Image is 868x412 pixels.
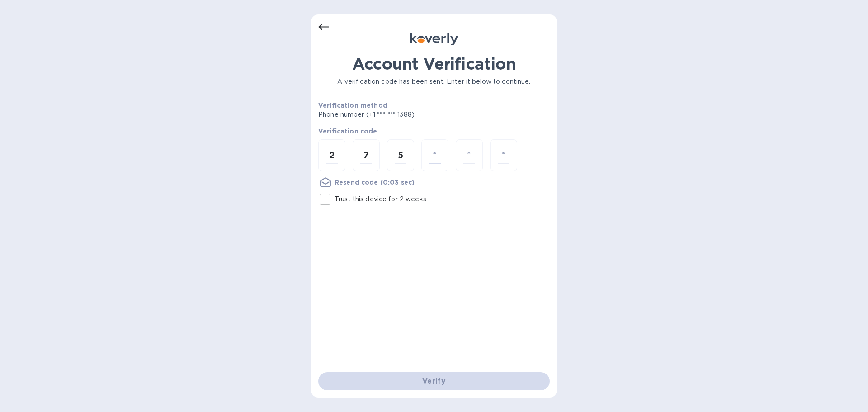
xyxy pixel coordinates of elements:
[318,54,550,73] h1: Account Verification
[318,77,550,86] p: A verification code has been sent. Enter it below to continue.
[335,179,415,186] u: Resend code (0:03 sec)
[318,102,387,109] b: Verification method
[318,110,484,119] p: Phone number (+1 *** *** 1388)
[335,194,426,204] p: Trust this device for 2 weeks
[318,127,550,136] p: Verification code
